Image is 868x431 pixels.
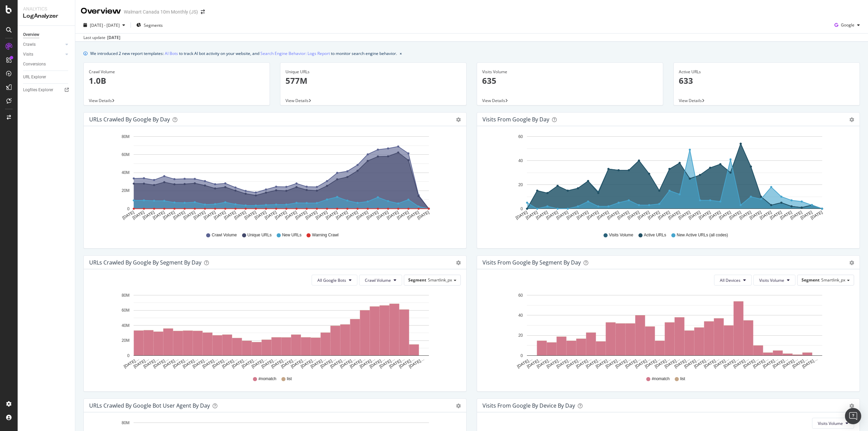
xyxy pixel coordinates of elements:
[679,98,702,103] span: View Details
[789,210,803,220] text: [DATE]
[287,376,292,382] span: list
[23,5,70,12] div: Analytics
[652,376,670,382] span: #nomatch
[264,210,277,220] text: [DATE]
[667,210,681,220] text: [DATE]
[243,210,257,220] text: [DATE]
[428,277,452,283] span: Smartlink_px
[408,277,426,283] span: Segment
[482,116,549,123] div: Visits from Google by day
[355,210,369,220] text: [DATE]
[416,210,430,220] text: [DATE]
[127,353,130,358] text: 0
[482,132,852,226] svg: A chart.
[482,69,658,75] div: Visits Volume
[122,170,130,175] text: 40M
[248,232,272,238] span: Unique URLs
[753,275,795,286] button: Visits Volume
[142,210,155,220] text: [DATE]
[406,210,420,220] text: [DATE]
[679,75,854,86] p: 633
[258,376,276,382] span: #nomatch
[124,8,198,15] div: Walmart Canada 10m Monthly (JS)
[23,51,63,58] a: Visits
[810,210,823,220] text: [DATE]
[688,210,701,220] text: [DATE]
[201,9,205,14] div: arrow-right-arrow-left
[282,232,301,238] span: New URLs
[616,210,630,220] text: [DATE]
[89,402,210,409] div: URLs Crawled by Google bot User Agent By Day
[518,313,523,318] text: 40
[121,210,135,220] text: [DATE]
[518,293,523,298] text: 60
[285,75,461,86] p: 577M
[312,232,338,238] span: Warning Crawl
[525,210,538,220] text: [DATE]
[315,210,328,220] text: [DATE]
[122,323,130,328] text: 40M
[294,210,308,220] text: [DATE]
[132,210,145,220] text: [DATE]
[312,275,357,286] button: All Google Bots
[152,210,165,220] text: [DATE]
[627,210,640,220] text: [DATE]
[398,48,403,58] button: close banner
[284,210,298,220] text: [DATE]
[23,74,46,81] div: URL Explorer
[89,291,458,370] div: A chart.
[769,210,783,220] text: [DATE]
[749,210,762,220] text: [DATE]
[832,20,863,31] button: Google
[644,232,666,238] span: Active URLs
[89,259,201,266] div: URLs Crawled by Google By Segment By Day
[482,75,658,86] p: 635
[23,61,70,68] a: Conversions
[122,338,130,343] text: 20M
[366,210,379,220] text: [DATE]
[679,69,854,75] div: Active URLs
[213,210,226,220] text: [DATE]
[162,210,176,220] text: [DATE]
[396,210,410,220] text: [DATE]
[144,22,163,28] span: Segments
[23,86,70,94] a: Logfiles Explorer
[728,210,742,220] text: [DATE]
[23,12,70,20] div: LogAnalyzer
[718,210,732,220] text: [DATE]
[520,207,523,211] text: 0
[386,210,399,220] text: [DATE]
[172,210,186,220] text: [DATE]
[818,420,843,426] span: Visits Volume
[518,333,523,338] text: 20
[609,232,633,238] span: Visits Volume
[304,210,318,220] text: [DATE]
[23,51,33,58] div: Visits
[720,277,741,283] span: All Devices
[274,210,288,220] text: [DATE]
[714,275,752,286] button: All Devices
[677,232,728,238] span: New Active URLs (all codes)
[779,210,793,220] text: [DATE]
[223,210,237,220] text: [DATE]
[107,35,120,41] div: [DATE]
[165,50,178,57] a: AI Bots
[849,260,854,265] div: gear
[89,132,458,226] svg: A chart.
[456,404,461,408] div: gear
[345,210,359,220] text: [DATE]
[89,98,112,103] span: View Details
[637,210,650,220] text: [DATE]
[657,210,671,220] text: [DATE]
[841,22,854,28] span: Google
[81,5,121,17] div: Overview
[81,20,128,31] button: [DATE] - [DATE]
[23,61,46,68] div: Conversions
[335,210,349,220] text: [DATE]
[203,210,216,220] text: [DATE]
[325,210,338,220] text: [DATE]
[285,69,461,75] div: Unique URLs
[127,207,130,211] text: 0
